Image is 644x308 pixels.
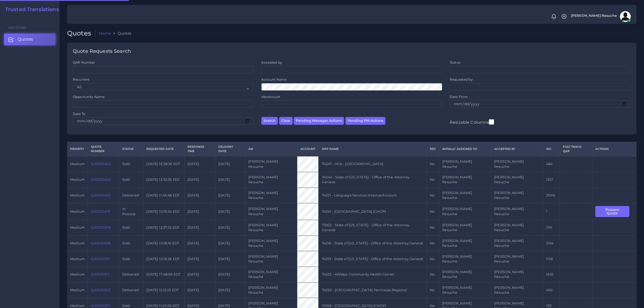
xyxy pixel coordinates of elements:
[245,235,297,251] td: [PERSON_NAME] Resuche
[119,251,143,267] td: Sold
[67,30,95,37] h2: Quotes
[319,267,427,283] td: 74222 - AllWays Community Health Center
[70,257,85,261] span: medium
[319,203,427,220] td: 74241 - [GEOGRAPHIC_DATA] (CHOP)
[319,188,427,203] td: 74221 - Language Services Internal Account
[450,77,473,82] label: Requested by
[18,36,33,42] span: Quotes
[261,60,282,65] label: Accepted by
[560,142,592,156] th: Fast Track QAR
[427,251,439,267] td: No
[143,156,184,172] td: [DATE] 16:38:36 EDT
[184,156,215,172] td: [DATE]
[8,26,26,30] span: Sections
[184,142,215,156] th: Response Time
[427,172,439,188] td: No
[294,117,344,125] button: Pending Manager Actions
[70,241,85,245] span: medium
[73,60,95,65] label: QAR Number
[215,267,245,283] td: [DATE]
[70,272,85,276] span: medium
[543,188,560,203] td: 21016
[245,172,297,188] td: [PERSON_NAME] Resuche
[70,225,85,230] span: medium
[119,282,143,298] td: Delivered
[245,251,297,267] td: [PERSON_NAME] Resuche
[143,282,184,298] td: [DATE] 15:12:25 EDT
[427,142,439,156] th: REC
[319,235,427,251] td: 74216 - State of [US_STATE] - Office of the Attorney General
[245,220,297,236] td: [PERSON_NAME] Resuche
[184,188,215,203] td: [DATE]
[184,172,215,188] td: [DATE]
[245,282,297,298] td: [PERSON_NAME] Resuche
[427,188,439,203] td: No
[119,203,143,220] td: In Process
[279,117,293,125] button: Clear
[184,251,215,267] td: [DATE]
[543,142,560,156] th: WC
[595,209,633,213] a: Prepare Quote
[143,267,184,283] td: [DATE] 17:48:09 EDT
[70,304,85,308] span: medium
[450,60,460,65] label: Status
[543,156,560,172] td: 484
[543,235,560,251] td: 2154
[184,220,215,236] td: [DATE]
[595,206,629,217] button: Prepare Quote
[319,142,427,156] th: Opp Name
[261,117,278,125] button: Search
[261,94,280,99] label: Wordcount
[215,172,245,188] td: [DATE]
[184,267,215,283] td: [DATE]
[450,119,494,125] label: Resizable Columns
[73,77,90,82] label: Recurrent
[70,209,85,214] span: medium
[91,272,109,276] a: QAR125317
[543,267,560,283] td: 1635
[91,288,110,292] a: QAR125302
[143,142,184,156] th: Requested Date
[184,282,215,298] td: [DATE]
[70,178,85,182] span: medium
[215,156,245,172] td: [DATE]
[491,203,543,220] td: [PERSON_NAME] Resuche
[543,282,560,298] td: 450
[91,241,110,245] a: QAR125338
[119,156,143,172] td: Sold
[67,142,88,156] th: Priority
[319,156,427,172] td: 74247 - HCA - [GEOGRAPHIC_DATA]
[491,188,543,203] td: [PERSON_NAME] Resuche
[439,203,491,220] td: [PERSON_NAME] Resuche
[491,172,543,188] td: [PERSON_NAME] Resuche
[215,203,245,220] td: [DATE]
[91,225,110,230] a: QAR125358
[319,282,427,298] td: 74220 - [GEOGRAPHIC_DATA] Peninsula Regional
[215,251,245,267] td: [DATE]
[245,267,297,283] td: [PERSON_NAME] Resuche
[439,172,491,188] td: [PERSON_NAME] Resuche
[91,162,111,166] a: QAR125460
[491,142,543,156] th: Accepted by
[143,172,184,188] td: [DATE] 13:32:26 EDT
[119,235,143,251] td: Sold
[427,282,439,298] td: No
[491,220,543,236] td: [PERSON_NAME] Resuche
[491,156,543,172] td: [PERSON_NAME] Resuche
[119,267,143,283] td: Delivered
[215,188,245,203] td: [DATE]
[450,94,468,99] label: Date From
[4,34,55,45] a: Quotes
[543,251,560,267] td: 1128
[119,220,143,236] td: Sold
[70,193,85,197] span: medium
[184,203,215,220] td: [DATE]
[439,235,491,251] td: [PERSON_NAME] Resuche
[620,11,631,22] img: avatar
[143,235,184,251] td: [DATE] 10:18:16 EDT
[70,162,85,166] span: medium
[91,178,110,182] a: QAR125434
[111,31,131,36] li: Quotes
[439,142,491,156] th: Initially Assigned to
[1,6,59,13] h2: Trusted Translations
